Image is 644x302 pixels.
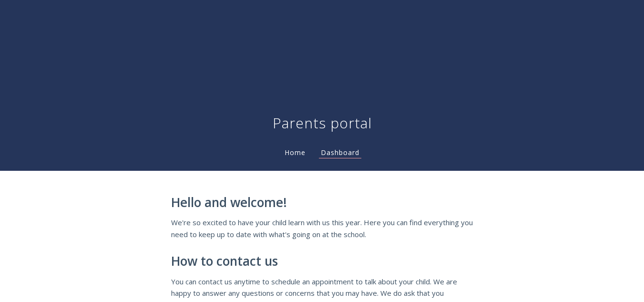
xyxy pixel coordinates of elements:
h1: Parents portal [273,114,372,133]
h2: Hello and welcome! [171,196,473,210]
h2: How to contact us [171,254,473,269]
a: Dashboard [319,148,361,158]
p: We're so excited to have your child learn with us this year. Here you can find everything you nee... [171,217,473,240]
a: Home [283,148,307,157]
